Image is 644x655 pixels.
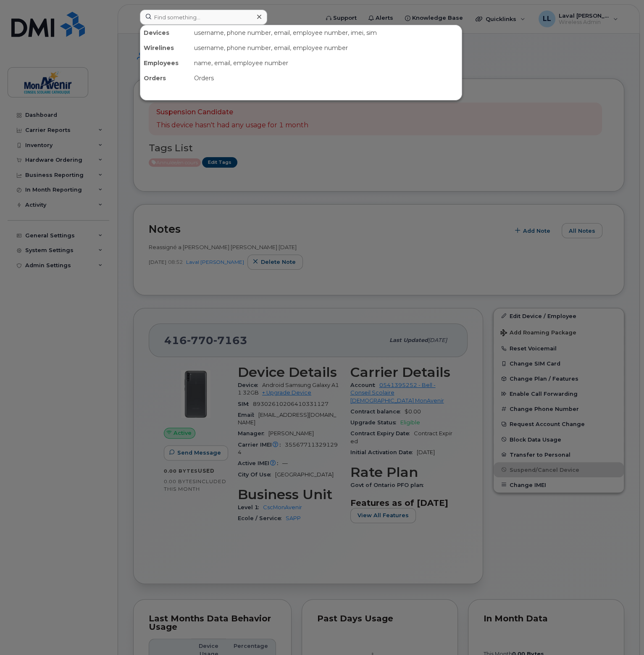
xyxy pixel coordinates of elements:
[191,55,462,71] div: name, email, employee number
[140,55,191,71] div: Employees
[191,71,462,86] div: Orders
[191,25,462,40] div: username, phone number, email, employee number, imei, sim
[140,25,191,40] div: Devices
[140,71,191,86] div: Orders
[140,40,191,55] div: Wirelines
[191,40,462,55] div: username, phone number, email, employee number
